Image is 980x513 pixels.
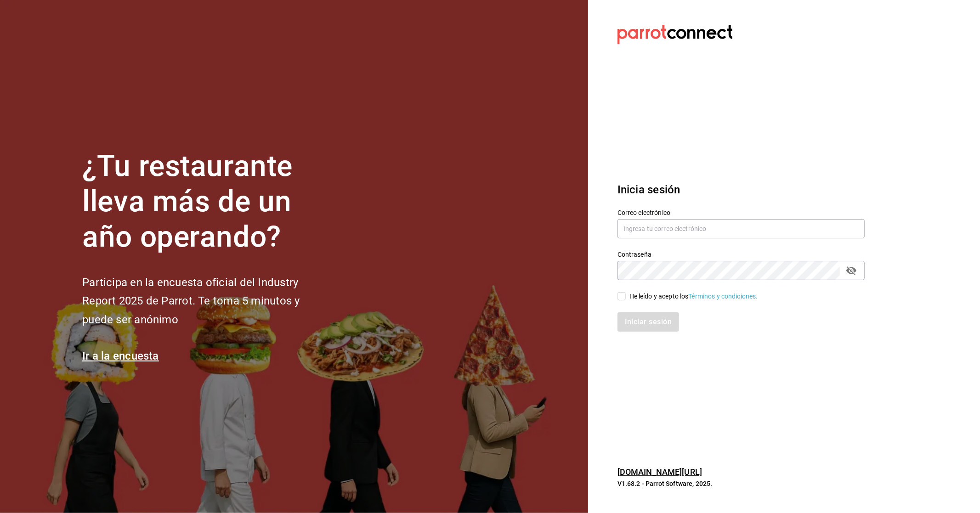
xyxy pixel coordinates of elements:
[617,210,865,216] label: Correo electrónico
[617,181,865,198] h3: Inicia sesión
[844,263,859,278] button: passwordField
[82,149,330,254] h1: ¿Tu restaurante lleva más de un año operando?
[617,467,702,477] a: [DOMAIN_NAME][URL]
[617,479,865,488] p: V1.68.2 - Parrot Software, 2025.
[617,252,865,258] label: Contraseña
[82,350,159,362] a: Ir a la encuesta
[629,292,758,301] div: He leído y acepto los
[689,293,758,300] a: Términos y condiciones.
[82,273,330,329] h2: Participa en la encuesta oficial del Industry Report 2025 de Parrot. Te toma 5 minutos y puede se...
[617,219,865,238] input: Ingresa tu correo electrónico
